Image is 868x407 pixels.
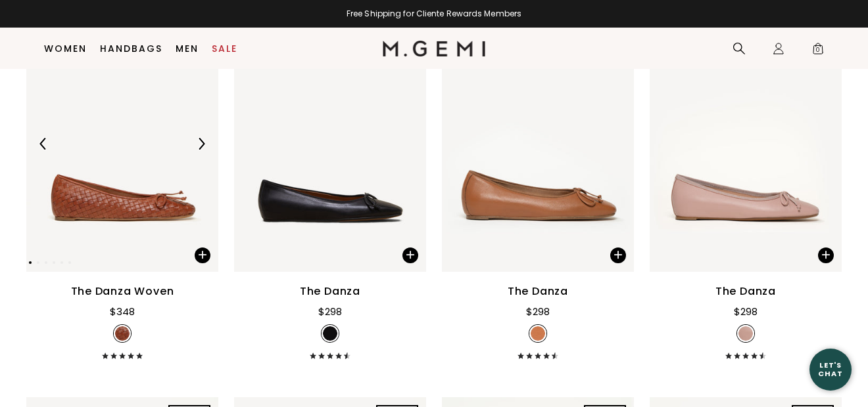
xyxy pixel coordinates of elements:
img: v_7323851030587_SWATCH_50x.jpg [115,326,130,341]
a: The Danza$298 [442,16,634,365]
div: The Danza [508,284,568,299]
a: Sale [212,43,237,54]
div: The Danza [300,284,360,299]
a: Handbags [100,43,162,54]
div: $298 [526,304,550,320]
div: The Danza [715,284,776,299]
a: The Danza$298 [234,16,426,365]
img: v_11364_SWATCH_50x.jpg [323,326,337,341]
img: M.Gemi [383,41,486,56]
a: The Danza$298 [650,16,842,365]
img: v_12683_SWATCH_50x.jpg [738,326,753,341]
img: Previous Arrow [37,138,49,150]
a: Women [44,43,87,54]
img: v_11357_SWATCH_50x.jpg [531,326,545,341]
div: $298 [734,304,758,320]
img: Next Arrow [195,138,207,150]
div: Let's Chat [809,361,852,377]
a: Men [176,43,199,54]
div: $298 [318,304,342,320]
div: The Danza Woven [71,284,174,299]
span: 0 [811,45,825,58]
a: Previous ArrowNext ArrowThe Danza Woven$348 [26,16,218,365]
div: $348 [110,304,135,320]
